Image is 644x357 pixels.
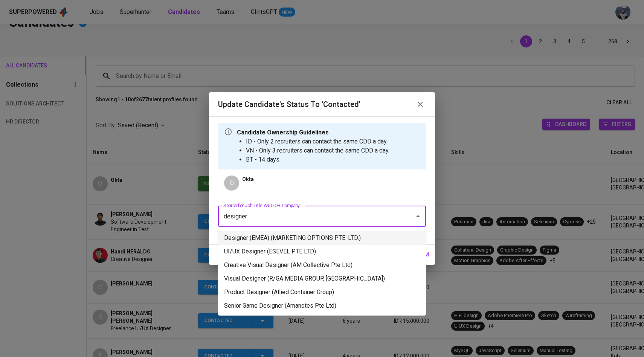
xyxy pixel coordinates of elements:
[246,137,389,146] li: ID - Only 2 recruiters can contact the same CDD a day.
[218,258,426,272] li: Creative Visual Designer (AM Collective Pte Ltd)
[218,285,426,299] li: Product Designer (Allied Container Group)
[218,98,360,110] h6: Update Candidate's Status to 'Contacted'
[218,272,426,285] li: Visual Designer (R/GA MEDIA GROUP, [GEOGRAPHIC_DATA])
[218,245,426,258] li: UI/UX Designer (ESEVEL PTE LTD)
[413,211,423,221] button: Close
[218,299,426,313] li: Senior Game Designer (Amanotes Pte Ltd)
[237,128,389,137] p: Candidate Ownership Guidelines
[242,175,254,183] p: Okta
[218,231,426,245] li: Designer (EMEA) (MARKETING OPTIONS PTE. LTD.)
[246,155,389,164] li: BT - 14 days.
[246,146,389,155] li: VN - Only 3 recruiters can contact the same CDD a day.
[224,175,239,191] div: O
